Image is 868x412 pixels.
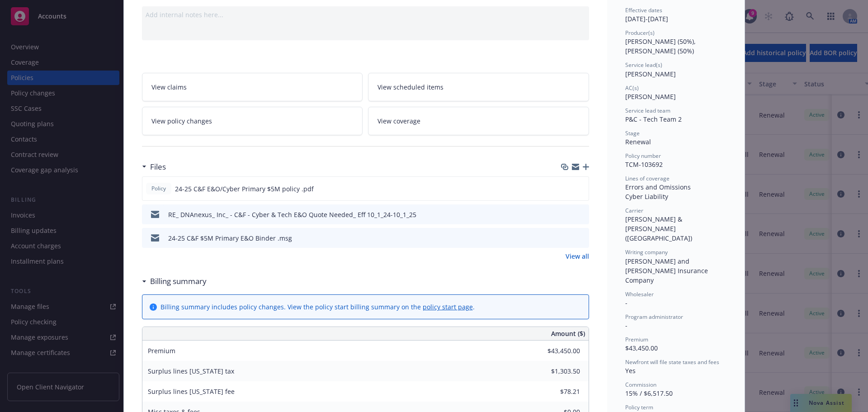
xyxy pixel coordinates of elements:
div: Files [142,161,166,173]
span: Program administrator [625,313,683,321]
span: [PERSON_NAME] [625,70,676,78]
span: - [625,321,627,330]
span: Surplus lines [US_STATE] tax [148,367,234,375]
span: AC(s) [625,84,639,92]
span: 15% / $6,517.50 [625,389,673,398]
div: Cyber Liability [625,192,726,201]
span: - [625,298,627,307]
span: Service lead team [625,107,670,114]
span: Yes [625,366,636,375]
span: Lines of coverage [625,175,670,182]
span: View policy changes [151,116,212,126]
div: Billing summary [142,275,207,287]
a: View scheduled items [368,73,589,101]
span: $43,450.00 [625,344,658,352]
span: View claims [151,82,187,92]
span: 24-25 C&F E&O/Cyber Primary $5M policy .pdf [175,184,314,194]
a: View all [566,251,589,261]
span: Producer(s) [625,29,655,37]
span: [PERSON_NAME] (50%), [PERSON_NAME] (50%) [625,37,698,55]
span: Premium [625,336,648,343]
span: TCM-103692 [625,160,663,169]
span: Carrier [625,207,643,214]
button: preview file [577,184,585,194]
span: Stage [625,129,640,137]
span: Surplus lines [US_STATE] fee [148,387,235,396]
span: View coverage [377,116,420,126]
h3: Files [150,161,166,173]
span: [PERSON_NAME] & [PERSON_NAME] ([GEOGRAPHIC_DATA]) [625,215,692,242]
span: Newfront will file state taxes and fees [625,358,719,366]
button: download file [563,233,570,243]
a: View coverage [368,107,589,135]
span: [PERSON_NAME] and [PERSON_NAME] Insurance Company [625,257,710,284]
div: 24-25 C&F $5M Primary E&O Binder .msg [168,233,292,243]
div: Add internal notes here... [146,10,585,19]
span: [PERSON_NAME] [625,92,676,101]
div: Errors and Omissions [625,182,726,192]
h3: Billing summary [150,275,207,287]
span: P&C - Tech Team 2 [625,115,682,123]
button: download file [562,184,570,194]
span: Premium [148,346,175,355]
span: View scheduled items [377,82,443,92]
input: 0.00 [527,365,585,378]
div: RE_ DNAnexus_ Inc_ - C&F - Cyber & Tech E&O Quote Needed_ Eff 10_1_24-10_1_25 [168,210,416,219]
span: Policy number [625,152,661,160]
button: preview file [577,210,585,219]
span: Policy term [625,403,653,411]
span: Effective dates [625,6,662,14]
span: Amount ($) [551,329,585,338]
span: Renewal [625,137,651,146]
div: Billing summary includes policy changes. View the policy start billing summary on the . [160,302,475,312]
span: Writing company [625,248,668,256]
span: Wholesaler [625,290,654,298]
button: preview file [577,233,585,243]
span: Policy [150,185,168,193]
button: download file [563,210,570,219]
span: Service lead(s) [625,61,662,69]
span: Commission [625,381,656,388]
div: [DATE] - [DATE] [625,6,726,24]
input: 0.00 [527,344,585,358]
a: View claims [142,73,363,101]
a: policy start page [423,303,473,311]
input: 0.00 [527,385,585,398]
a: View policy changes [142,107,363,135]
